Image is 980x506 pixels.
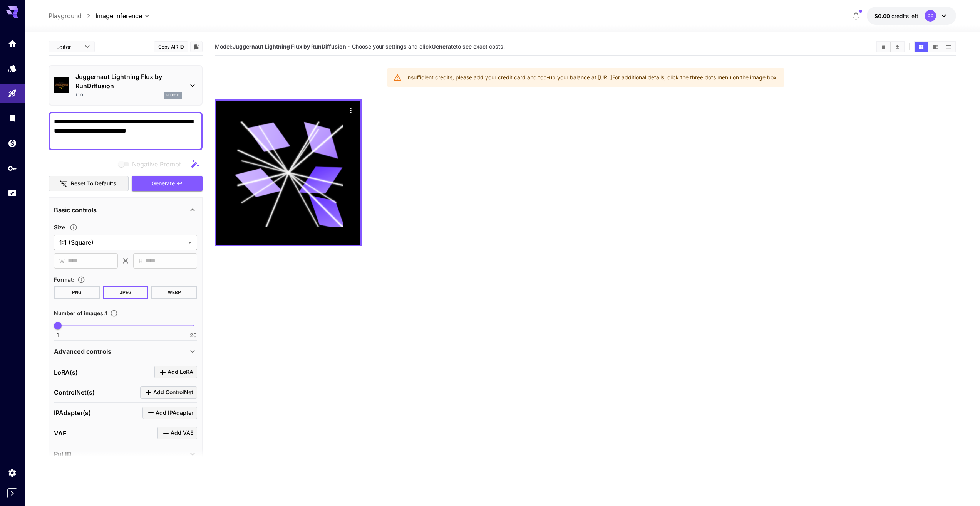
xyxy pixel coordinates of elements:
[54,201,197,219] div: Basic controls
[54,445,197,463] div: PuLID
[8,89,17,98] div: Playground
[193,42,200,51] button: Add to library
[432,43,456,50] b: Generate
[345,104,357,116] div: Actions
[75,72,182,91] p: Juggernaut Lightning Flux by RunDiffusion
[67,224,80,231] button: Adjust the dimensions of the generated image by specifying its width and height in pixels, or sel...
[154,41,188,52] button: Copy AIR ID
[166,92,179,98] p: flux1d
[8,113,17,123] div: Library
[59,257,65,266] span: W
[891,13,918,19] span: credits left
[8,64,17,73] div: Models
[876,41,905,52] div: Clear AllDownload All
[107,309,121,317] button: Specify how many images to generate in a single request. Each image generation will be charged se...
[348,42,350,51] p: ·
[49,11,82,20] a: Playground
[914,41,956,52] div: Show media in grid viewShow media in video viewShow media in list view
[171,428,193,438] span: Add VAE
[152,179,175,188] span: Generate
[168,367,193,377] span: Add LoRA
[54,224,67,230] span: Size :
[74,276,88,284] button: Choose the file format for the output image.
[8,138,17,148] div: Wallet
[54,286,100,299] button: PNG
[153,388,193,397] span: Add ControlNet
[891,42,904,52] button: Download All
[132,176,203,192] button: Generate
[190,331,197,339] span: 20
[151,286,197,299] button: WEBP
[54,310,107,316] span: Number of images : 1
[154,366,197,378] button: Click to add LoRA
[49,11,95,20] nav: breadcrumb
[874,12,918,20] div: $0.00
[925,10,936,22] div: PP
[54,347,111,356] p: Advanced controls
[54,368,78,377] p: LoRA(s)
[56,43,80,51] span: Editor
[8,468,17,477] div: Settings
[8,188,17,198] div: Usage
[8,163,17,173] div: API Keys
[8,39,17,48] div: Home
[867,7,956,25] button: $0.00PP
[54,408,91,417] p: IPAdapter(s)
[54,388,95,397] p: ControlNet(s)
[117,159,187,169] span: Negative prompts are not compatible with the selected model.
[75,92,83,98] p: 1.1.0
[877,42,890,52] button: Clear All
[915,42,928,52] button: Show media in grid view
[59,238,185,247] span: 1:1 (Square)
[928,42,942,52] button: Show media in video view
[142,407,197,419] button: Click to add IPAdapter
[54,69,197,102] div: Juggernaut Lightning Flux by RunDiffusion1.1.0flux1d
[49,176,129,192] button: Reset to defaults
[352,43,505,50] span: Choose your settings and click to see exact costs.
[54,276,74,283] span: Format :
[215,43,346,50] span: Model:
[7,488,17,498] button: Expand sidebar
[156,408,193,418] span: Add IPAdapter
[54,205,97,215] p: Basic controls
[139,257,142,266] span: H
[95,11,142,20] span: Image Inference
[54,429,67,438] p: VAE
[103,286,149,299] button: JPEG
[132,160,181,169] span: Negative Prompt
[54,342,197,361] div: Advanced controls
[874,13,891,19] span: $0.00
[157,427,197,439] button: Click to add VAE
[57,331,59,339] span: 1
[233,43,346,50] b: Juggernaut Lightning Flux by RunDiffusion
[942,42,955,52] button: Show media in list view
[140,386,197,399] button: Click to add ControlNet
[406,71,778,84] div: Insufficient credits, please add your credit card and top-up your balance at [URL] For additional...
